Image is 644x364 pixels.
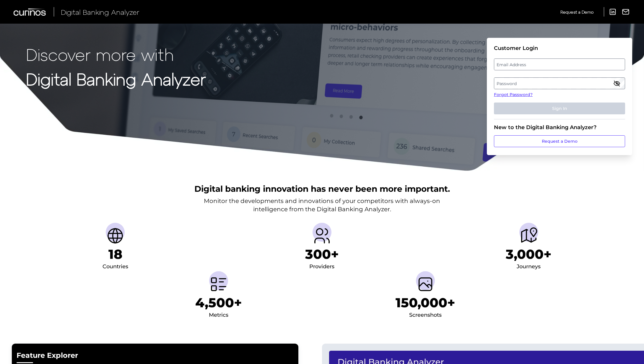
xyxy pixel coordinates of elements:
img: Countries [106,226,125,245]
img: Providers [313,226,331,245]
span: Digital Banking Analyzer [61,8,139,16]
div: Screenshots [409,311,442,320]
h1: 3,000+ [506,246,552,262]
h1: 300+ [305,246,339,262]
a: Request a Demo [494,135,625,147]
label: Password [494,78,625,89]
h2: Digital banking innovation has never been more important. [194,183,450,194]
h1: 4,500+ [195,295,242,311]
img: Journeys [519,226,538,245]
div: Metrics [209,311,228,320]
h1: 18 [108,246,122,262]
strong: Digital Banking Analyzer [26,69,206,89]
span: Request a Demo [560,9,593,14]
div: Countries [103,262,128,272]
button: Sign In [494,103,625,114]
div: Providers [309,262,334,272]
h2: Feature Explorer [17,351,294,360]
h1: 150,000+ [396,295,455,311]
img: Screenshots [416,275,435,294]
div: Customer Login [494,45,625,51]
p: Discover more with [26,45,206,64]
div: Journeys [517,262,541,272]
a: Request a Demo [560,7,593,17]
img: Curinos [14,8,47,16]
label: Email Address [494,59,625,70]
a: Forgot Password? [494,92,625,98]
p: Monitor the developments and innovations of your competitors with always-on intelligence from the... [204,197,440,213]
div: New to the Digital Banking Analyzer? [494,124,625,131]
img: Metrics [209,275,228,294]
